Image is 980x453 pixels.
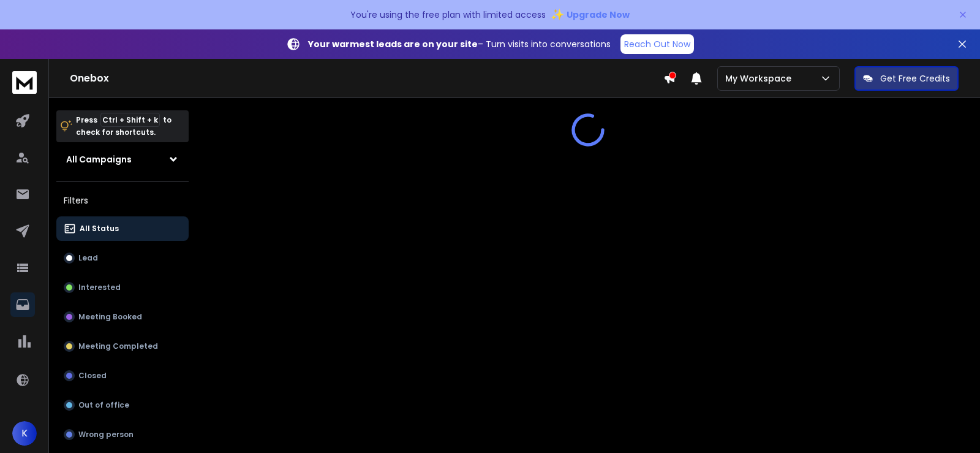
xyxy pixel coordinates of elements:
button: Closed [56,364,189,388]
strong: Your warmest leads are on your site [308,38,478,50]
h1: Onebox [70,71,663,86]
p: Meeting Completed [78,341,158,351]
button: Wrong person [56,422,189,447]
span: Upgrade Now [567,9,630,21]
p: Reach Out Now [624,38,690,50]
button: Out of office [56,393,189,417]
button: Meeting Booked [56,305,189,329]
p: Press to check for shortcuts. [76,114,171,139]
button: Lead [56,246,189,270]
p: – Turn visits into conversations [308,38,611,50]
button: ✨Upgrade Now [551,2,630,27]
p: Meeting Booked [78,312,142,322]
span: Ctrl + Shift + k [100,113,160,127]
p: Lead [78,253,98,263]
button: K [12,421,37,446]
p: Out of office [78,400,129,410]
button: All Status [56,216,189,241]
p: My Workspace [725,72,796,85]
button: Meeting Completed [56,334,189,359]
p: Get Free Credits [880,72,950,85]
p: Closed [78,371,107,381]
span: ✨ [551,6,564,23]
h3: Filters [56,192,189,209]
p: Interested [78,283,121,292]
a: Reach Out Now [620,34,694,54]
p: You're using the free plan with limited access [350,9,546,21]
button: Get Free Credits [854,66,959,91]
p: All Status [80,224,119,234]
button: All Campaigns [56,147,189,172]
h1: All Campaigns [66,153,132,166]
button: Interested [56,275,189,300]
p: Wrong person [78,430,134,440]
img: logo [12,71,37,94]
